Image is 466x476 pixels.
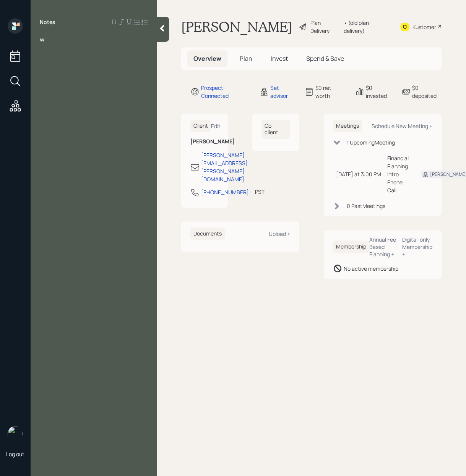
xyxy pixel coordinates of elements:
[211,122,221,130] div: Edit
[402,236,432,258] div: Digital-only Membership +
[333,120,362,132] h6: Meetings
[315,84,346,100] div: $0 net-worth
[347,202,385,210] div: 0 Past Meeting s
[190,138,219,145] h6: [PERSON_NAME]
[270,84,296,100] div: Set advisor
[190,227,225,240] h6: Documents
[306,54,344,63] span: Spend & Save
[201,84,250,100] div: Prospect · Connected
[193,54,221,63] span: Overview
[201,151,248,183] div: [PERSON_NAME][EMAIL_ADDRESS][PERSON_NAME][DOMAIN_NAME]
[190,120,211,132] h6: Client
[271,54,288,63] span: Invest
[344,265,398,273] div: No active membership
[412,84,442,100] div: $0 deposited
[269,230,290,237] div: Upload +
[40,35,44,44] span: w
[366,84,392,100] div: $0 invested
[333,240,369,253] h6: Membership
[6,450,24,458] div: Log out
[240,54,252,63] span: Plan
[387,154,409,194] div: Financial Planning Intro Phone Call
[261,120,290,139] h6: Co-client
[181,18,292,35] h1: [PERSON_NAME]
[336,170,381,178] div: [DATE] at 3:00 PM
[8,426,23,441] img: retirable_logo.png
[412,23,436,31] div: Kustomer
[372,122,432,130] div: Schedule New Meeting +
[347,138,395,146] div: 1 Upcoming Meeting
[40,18,55,26] label: Notes
[344,19,390,35] div: • (old plan-delivery)
[201,188,249,196] div: [PHONE_NUMBER]
[369,236,396,258] div: Annual Fee Based Planning +
[310,19,340,35] div: Plan Delivery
